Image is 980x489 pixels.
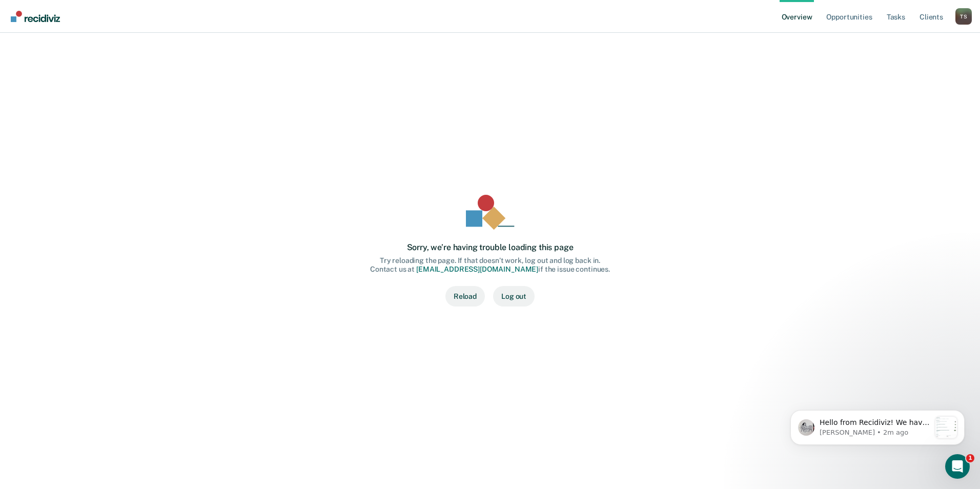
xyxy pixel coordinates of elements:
a: [EMAIL_ADDRESS][DOMAIN_NAME] [416,265,538,273]
button: Reload [445,286,485,307]
div: Try reloading the page. If that doesn’t work, log out and log back in. Contact us at if the issue... [370,256,610,274]
p: Message from Kim, sent 2m ago [45,38,155,48]
div: Sorry, we’re having trouble loading this page [407,242,574,252]
span: Hello from Recidiviz! We have some exciting news. Officers will now have their own Overview page ... [45,29,155,363]
button: Profile dropdown button [955,8,972,25]
img: Recidiviz [11,11,60,22]
button: Log out [493,286,535,307]
iframe: Intercom notifications message [775,390,980,461]
span: 1 [966,454,974,462]
iframe: Intercom live chat [945,454,970,479]
div: T S [955,8,972,25]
